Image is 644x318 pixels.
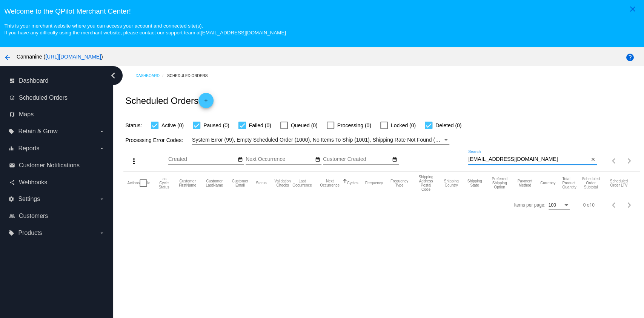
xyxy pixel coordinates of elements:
button: Change sorting for ShippingCountry [443,179,460,187]
i: arrow_drop_down [99,145,105,151]
i: equalizer [8,145,14,151]
i: chevron_left [107,69,119,82]
a: Dashboard [135,70,167,82]
button: Change sorting for CustomerLastName [204,179,224,187]
input: Created [168,156,236,162]
mat-icon: arrow_back [3,53,12,62]
button: Previous page [607,198,622,213]
span: Retain & Grow [18,128,57,135]
mat-header-cell: Actions [127,172,140,195]
span: Status: [125,122,142,128]
span: Customers [19,213,48,219]
button: Change sorting for Subtotal [580,177,602,189]
button: Change sorting for PreferredShippingOption [489,177,509,189]
span: 100 [549,202,556,208]
button: Change sorting for Cycles [347,181,358,185]
span: Customer Notifications [19,162,80,169]
input: Next Occurrence [246,156,314,162]
a: dashboard Dashboard [9,75,105,87]
mat-icon: close [590,157,595,163]
a: update Scheduled Orders [9,92,105,104]
span: Cannanine ( ) [17,54,103,60]
input: Customer Created [323,156,391,162]
h3: Welcome to the QPilot Merchant Center! [4,7,639,15]
a: people_outline Customers [9,210,105,222]
span: Processing Error Codes: [125,137,183,143]
button: Change sorting for ShippingState [466,179,483,187]
button: Clear [589,156,597,164]
button: Change sorting for NextOccurrenceUtc [319,179,340,187]
button: Change sorting for PaymentMethod.Type [516,179,533,187]
i: people_outline [9,213,15,219]
i: arrow_drop_down [99,230,105,236]
span: Scheduled Orders [19,94,68,101]
button: Change sorting for CustomerEmail [231,179,249,187]
a: map Maps [9,108,105,120]
h2: Scheduled Orders [125,93,213,108]
mat-icon: close [628,5,637,14]
mat-icon: help [626,53,635,62]
i: email [9,162,15,168]
small: This is your merchant website where you can access your account and connected site(s). If you hav... [4,23,286,36]
button: Change sorting for ShippingPostcode [416,175,436,191]
span: Processing (0) [337,121,371,130]
mat-icon: date_range [392,157,397,163]
span: Queued (0) [291,121,318,130]
span: Maps [19,111,34,118]
span: Active (0) [161,121,184,130]
i: arrow_drop_down [99,128,105,134]
a: share Webhooks [9,176,105,188]
a: email Customer Notifications [9,159,105,171]
span: Reports [18,145,39,152]
a: Scheduled Orders [167,70,214,82]
span: Locked (0) [391,121,416,130]
button: Previous page [607,153,622,168]
button: Change sorting for LastProcessingCycleId [157,177,171,189]
a: [URL][DOMAIN_NAME] [45,54,101,60]
button: Change sorting for LastOccurrenceUtc [292,179,312,187]
mat-header-cell: Validation Checks [274,172,292,195]
span: Failed (0) [249,121,271,130]
button: Next page [622,198,637,213]
mat-header-cell: Total Product Quantity [562,172,580,195]
div: Items per page: [514,202,545,208]
button: Change sorting for Id [147,181,150,185]
i: local_offer [8,230,14,236]
span: Dashboard [19,77,48,84]
mat-icon: date_range [315,157,320,163]
span: Deleted (0) [435,121,461,130]
span: Paused (0) [203,121,229,130]
span: Webhooks [19,179,47,186]
button: Change sorting for CurrencyIso [540,181,556,185]
mat-icon: add [201,98,211,107]
button: Next page [622,153,637,168]
i: settings [8,196,14,202]
mat-icon: more_vert [129,157,138,166]
i: share [9,179,15,185]
mat-select: Filter by Processing Error Codes [192,135,449,145]
button: Change sorting for FrequencyType [390,179,409,187]
button: Change sorting for Frequency [365,181,383,185]
mat-select: Items per page: [549,203,570,208]
a: [EMAIL_ADDRESS][DOMAIN_NAME] [201,30,286,36]
i: arrow_drop_down [99,196,105,202]
button: Change sorting for Status [256,181,266,185]
button: Change sorting for LifetimeValue [609,179,629,187]
div: 0 of 0 [583,202,595,208]
mat-icon: date_range [238,157,243,163]
span: Settings [18,196,40,202]
i: map [9,111,15,117]
button: Change sorting for CustomerFirstName [178,179,198,187]
i: local_offer [8,128,14,134]
input: Search [468,156,589,162]
i: update [9,95,15,101]
i: dashboard [9,78,15,84]
span: Products [18,230,42,236]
